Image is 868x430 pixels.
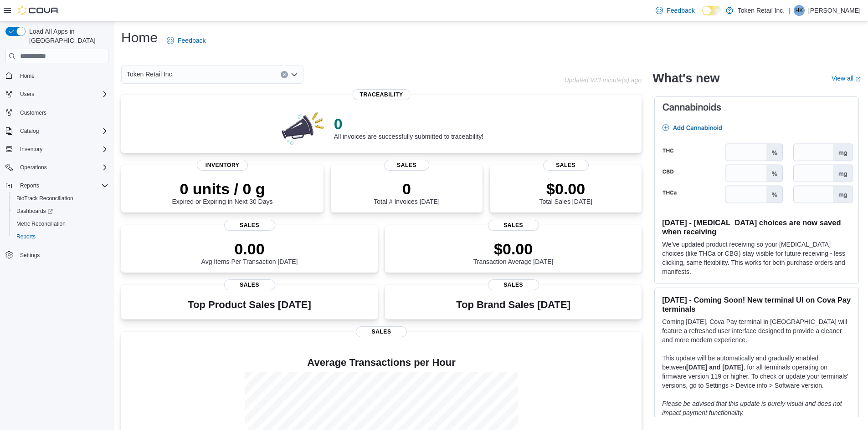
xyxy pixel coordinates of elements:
[702,6,721,15] input: Dark Mode
[662,218,851,236] h3: [DATE] - [MEDICAL_DATA] choices are now saved when receiving
[16,71,38,81] a: Home
[13,231,39,242] a: Reports
[224,220,275,231] span: Sales
[2,179,112,192] button: Reports
[13,206,108,217] span: Dashboards
[2,69,112,82] button: Home
[353,89,411,100] span: Traceability
[539,180,592,205] div: Total Sales [DATE]
[121,29,158,47] h1: Home
[2,143,112,156] button: Inventory
[197,160,248,171] span: Inventory
[13,218,69,229] a: Metrc Reconciliation
[16,195,73,202] span: BioTrack Reconciliation
[128,357,634,368] h4: Average Transactions per Hour
[16,107,50,118] a: Customers
[9,230,112,243] button: Reports
[163,31,209,50] a: Feedback
[201,240,298,265] div: Avg Items Per Transaction [DATE]
[18,6,59,15] img: Cova
[702,15,703,16] span: Dark Mode
[16,126,42,137] button: Catalog
[652,71,719,86] h2: What's new
[334,115,483,140] div: All invoices are successfully submitted to traceability!
[662,240,851,276] p: We've updated product receiving so your [MEDICAL_DATA] choices (like THCa or CBG) stay visible fo...
[13,193,108,204] span: BioTrack Reconciliation
[662,317,851,344] p: Coming [DATE], Cova Pay terminal in [GEOGRAPHIC_DATA] will feature a refreshed user interface des...
[2,248,112,262] button: Settings
[16,89,108,100] span: Users
[662,400,842,416] em: Please be advised that this update is purely visual and does not impact payment functionality.
[2,106,112,119] button: Customers
[662,354,851,390] p: This update will be automatically and gradually enabled between , for all terminals operating on ...
[5,65,108,285] nav: Complex example
[794,5,805,16] div: Hassan Khan
[16,180,43,191] button: Reports
[652,1,698,20] a: Feedback
[13,193,77,204] a: BioTrack Reconciliation
[178,36,205,45] span: Feedback
[16,233,36,240] span: Reports
[374,180,439,198] p: 0
[20,164,47,171] span: Operations
[16,250,43,261] a: Settings
[543,160,589,171] span: Sales
[488,279,539,290] span: Sales
[16,89,38,100] button: Users
[172,180,273,205] div: Expired or Expiring in Next 30 Days
[16,162,108,173] span: Operations
[188,299,311,310] h3: Top Product Sales [DATE]
[291,71,298,78] button: Open list of options
[356,326,407,337] span: Sales
[13,218,108,229] span: Metrc Reconciliation
[488,220,539,231] span: Sales
[20,109,46,116] span: Customers
[796,5,803,16] span: HK
[279,109,327,146] img: 0
[16,207,53,215] span: Dashboards
[539,180,592,198] p: $0.00
[667,6,694,15] span: Feedback
[20,72,35,80] span: Home
[20,252,40,259] span: Settings
[281,71,288,78] button: Clear input
[662,295,851,314] h3: [DATE] - Coming Soon! New terminal UI on Cova Pay terminals
[334,115,483,133] p: 0
[374,180,439,205] div: Total # Invoices [DATE]
[224,279,275,290] span: Sales
[788,5,790,16] p: |
[20,91,34,98] span: Users
[2,125,112,137] button: Catalog
[16,220,66,228] span: Metrc Reconciliation
[16,180,108,191] span: Reports
[20,127,39,135] span: Catalog
[13,231,108,242] span: Reports
[473,240,554,265] div: Transaction Average [DATE]
[456,299,570,310] h3: Top Brand Sales [DATE]
[172,180,273,198] p: 0 units / 0 g
[201,240,298,258] p: 0.00
[855,76,861,82] svg: External link
[26,27,108,45] span: Load All Apps in [GEOGRAPHIC_DATA]
[16,162,51,173] button: Operations
[16,144,46,155] button: Inventory
[832,75,861,82] a: View allExternal link
[9,192,112,205] button: BioTrack Reconciliation
[2,88,112,101] button: Users
[564,76,642,84] p: Updated 923 minute(s) ago
[686,364,743,371] strong: [DATE] and [DATE]
[16,249,108,261] span: Settings
[2,161,112,174] button: Operations
[473,240,554,258] p: $0.00
[16,144,108,155] span: Inventory
[13,206,56,217] a: Dashboards
[127,69,174,80] span: Token Retail Inc.
[20,146,42,153] span: Inventory
[384,160,430,171] span: Sales
[9,218,112,230] button: Metrc Reconciliation
[16,126,108,137] span: Catalog
[808,5,861,16] p: [PERSON_NAME]
[16,70,108,81] span: Home
[16,107,108,118] span: Customers
[20,182,39,189] span: Reports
